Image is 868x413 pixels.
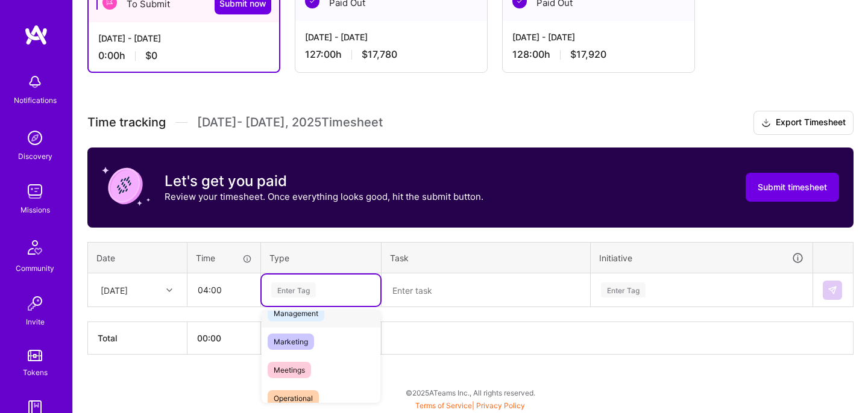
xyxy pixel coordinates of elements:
h3: Let's get you paid [165,172,483,190]
div: [DATE] - [DATE] [305,31,477,43]
span: $0 [145,49,157,62]
span: Management [268,305,324,321]
button: Submit timesheet [746,173,839,202]
span: Operational [268,390,319,406]
div: 127:00 h [305,48,477,61]
div: Enter Tag [271,281,316,299]
div: [DATE] [101,284,128,296]
img: Invite [23,291,47,315]
img: Community [20,233,49,262]
th: Date [88,242,187,273]
th: Type [261,242,382,273]
img: bell [23,70,47,94]
img: discovery [23,126,47,150]
div: [DATE] - [DATE] [512,31,685,43]
i: icon Download [761,117,771,129]
div: Time [196,252,252,264]
p: Review your timesheet. Once everything looks good, hit the submit button. [165,190,483,203]
th: Total [88,322,187,355]
div: [DATE] - [DATE] [98,32,269,45]
i: icon Chevron [166,287,172,293]
img: logo [24,24,48,46]
th: 00:00 [187,322,261,355]
img: coin [102,162,150,210]
div: Tokens [23,366,48,379]
span: [DATE] - [DATE] , 2025 Timesheet [197,115,383,130]
a: Privacy Policy [476,401,525,410]
th: Task [382,242,591,273]
a: Terms of Service [415,401,472,410]
img: teamwork [23,179,47,203]
div: Initiative [599,251,804,265]
img: Submit [828,285,837,295]
span: Meetings [268,362,311,378]
input: HH:MM [188,274,260,306]
div: © 2025 ATeams Inc., All rights reserved. [72,377,868,408]
span: | [415,401,525,410]
span: Submit timesheet [758,181,827,193]
span: $17,780 [362,48,397,61]
button: Export Timesheet [753,111,854,135]
span: Time tracking [87,115,166,130]
div: Community [16,262,54,275]
div: 0:00 h [98,49,269,62]
div: Discovery [18,150,52,163]
span: Marketing [268,334,314,350]
span: $17,920 [570,48,606,61]
div: 128:00 h [512,48,685,61]
div: Missions [20,203,50,216]
div: Invite [26,315,45,328]
img: tokens [28,350,42,361]
div: Enter Tag [601,281,646,299]
div: Notifications [14,94,57,107]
